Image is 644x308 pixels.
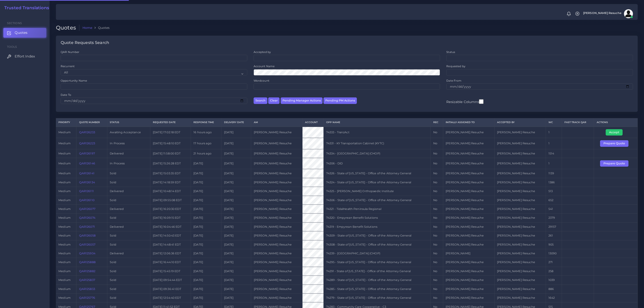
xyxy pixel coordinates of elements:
[150,285,191,293] td: [DATE] 09:36:41 EDT
[3,52,46,61] a: Effort Index
[431,118,443,127] th: REC
[494,258,546,267] td: [PERSON_NAME] Resuche
[594,118,638,127] th: Actions
[191,169,221,178] td: [DATE]
[251,285,303,293] td: [PERSON_NAME] Resuche
[443,149,494,158] td: [PERSON_NAME] Resuche
[107,149,150,158] td: Delivered
[324,294,431,302] td: 74279 - State of [US_STATE] - Office of the Attorney General
[251,205,303,213] td: [PERSON_NAME] Resuche
[150,249,191,258] td: [DATE] 12:06:36 EDT
[79,287,95,291] a: QAR125833
[107,158,150,169] td: In Process
[79,172,94,175] a: QAR126141
[443,196,494,205] td: [PERSON_NAME] Resuche
[191,258,221,267] td: [DATE]
[251,276,303,285] td: [PERSON_NAME] Resuche
[61,50,79,54] label: QAR Number
[431,258,443,267] td: No
[191,196,221,205] td: [DATE]
[107,205,150,213] td: Delivered
[1,5,49,11] a: Trusted Translations
[221,158,251,169] td: [DATE]
[58,162,71,165] span: medium
[79,296,95,299] a: QAR125776
[79,260,96,264] a: QAR125888
[58,269,71,273] span: medium
[600,160,628,167] button: Prepare Quote
[221,285,251,293] td: [DATE]
[58,260,71,264] span: medium
[431,127,443,138] td: No
[443,169,494,178] td: [PERSON_NAME] Resuche
[58,198,71,202] span: medium
[107,285,150,293] td: Sold
[494,138,546,149] td: [PERSON_NAME] Resuche
[221,187,251,196] td: [DATE]
[443,267,494,276] td: [PERSON_NAME] Resuche
[150,178,191,187] td: [DATE] 14:18:59 EDT
[56,25,79,31] h2: Quotes
[107,187,150,196] td: Delivered
[494,118,546,127] th: Accepted by
[546,118,562,127] th: WC
[221,214,251,222] td: [DATE]
[431,276,443,285] td: No
[324,276,431,285] td: 74289 - State of [US_STATE] - Office of the Attorney General
[562,118,594,127] th: Fast Track QAR
[303,118,324,127] th: Account
[7,45,17,48] span: Tools
[79,216,95,219] a: QAR126074
[494,276,546,285] td: [PERSON_NAME] Resuche
[79,252,95,255] a: QAR125934
[92,25,110,30] li: Quotes
[251,127,303,138] td: [PERSON_NAME] Resuche
[150,222,191,231] td: [DATE] 16:04:46 EDT
[150,276,191,285] td: [DATE] 09:54:44 EDT
[431,187,443,196] td: No
[443,187,494,196] td: [PERSON_NAME] Resuche
[221,205,251,213] td: [DATE]
[494,196,546,205] td: [PERSON_NAME] Resuche
[443,138,494,149] td: [PERSON_NAME] Resuche
[107,276,150,285] td: Sold
[221,149,251,158] td: [DATE]
[443,249,494,258] td: [PERSON_NAME]
[221,127,251,138] td: [DATE]
[191,178,221,187] td: [DATE]
[446,50,455,54] label: Status
[191,149,221,158] td: 21 hours ago
[15,54,35,59] span: Effort Index
[494,214,546,222] td: [PERSON_NAME] Resuche
[58,207,71,211] span: medium
[150,240,191,249] td: [DATE] 14:48:41 EDT
[107,267,150,276] td: Sold
[494,249,546,258] td: [PERSON_NAME] Resuche
[61,79,87,83] label: Opportunity Name
[58,189,71,193] span: medium
[251,267,303,276] td: [PERSON_NAME] Resuche
[443,294,494,302] td: [PERSON_NAME] Resuche
[221,267,251,276] td: [DATE]
[251,231,303,240] td: [PERSON_NAME] Resuche
[324,231,431,240] td: 74309 - State of [US_STATE] - Office of the Attorney General
[546,196,562,205] td: 652
[191,127,221,138] td: 16 hours ago
[546,231,562,240] td: 261
[443,222,494,231] td: [PERSON_NAME] Resuche
[431,222,443,231] td: No
[546,169,562,178] td: 1139
[268,97,280,104] button: Clear
[251,118,303,127] th: AM
[107,118,150,127] th: Status
[58,181,71,184] span: medium
[221,276,251,285] td: [DATE]
[324,118,431,127] th: Opp Name
[324,258,431,267] td: 74295 - State of [US_STATE] - Office of the Attorney General
[546,178,562,187] td: 1386
[191,214,221,222] td: [DATE]
[494,222,546,231] td: [PERSON_NAME] Resuche
[107,214,150,222] td: Sold
[221,249,251,258] td: [DATE]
